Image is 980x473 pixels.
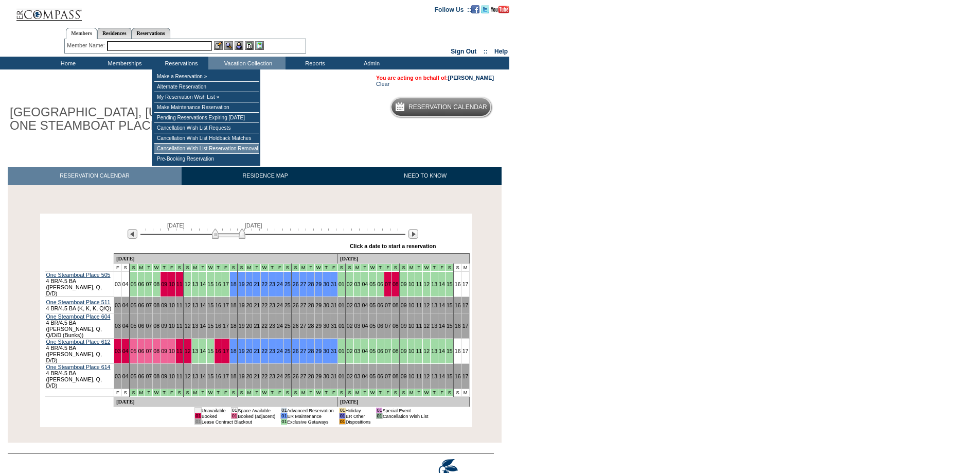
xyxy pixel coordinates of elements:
a: 04 [122,323,129,329]
a: 03 [354,373,361,379]
a: [PERSON_NAME] [448,75,494,81]
a: 10 [408,323,415,329]
a: 07 [385,348,391,354]
a: 16 [455,323,461,329]
a: 06 [138,373,145,379]
a: 08 [153,281,159,287]
a: 05 [369,302,376,308]
a: 08 [393,302,399,308]
a: 03 [354,323,361,329]
td: Mountains Mud Season - Fall 2025 [153,264,161,272]
a: 05 [369,348,376,354]
a: 15 [207,348,213,354]
a: 31 [331,373,337,379]
a: 25 [284,302,291,308]
td: Mountains Mud Season - Fall 2025 [222,264,230,272]
a: RESERVATION CALENDAR [8,167,182,185]
a: 12 [423,281,430,287]
a: Follow us on Twitter [481,6,489,12]
td: S [121,264,129,272]
a: 23 [269,281,275,287]
a: 20 [246,281,253,287]
td: Mountains Mud Season - Fall 2025 [137,264,145,272]
a: 06 [138,281,145,287]
a: 07 [385,373,391,379]
a: 15 [207,302,213,308]
a: 27 [300,373,307,379]
a: 08 [393,373,399,379]
a: 12 [423,323,430,329]
span: [DATE] [245,222,262,229]
img: Previous [128,229,137,239]
img: b_edit.gif [214,41,223,50]
td: Reservations [152,57,208,69]
a: 01 [338,348,345,354]
a: 03 [115,348,121,354]
a: 24 [277,302,283,308]
a: 08 [393,323,399,329]
a: 28 [308,373,314,379]
td: Admin [342,57,399,69]
a: 08 [153,373,159,379]
a: 30 [323,373,329,379]
a: 18 [230,348,237,354]
a: 01 [338,302,345,308]
a: 08 [393,281,399,287]
a: 08 [153,323,159,329]
a: 10 [408,373,415,379]
a: 11 [416,323,422,329]
a: 04 [122,281,129,287]
a: 10 [408,348,415,354]
a: 12 [185,281,191,287]
span: [DATE] [167,222,185,229]
a: 11 [176,302,183,308]
a: 03 [354,348,361,354]
a: 16 [215,323,221,329]
a: 22 [261,302,268,308]
img: Impersonate [235,41,243,50]
a: 05 [369,281,376,287]
td: Mountains Mud Season - Fall 2025 [175,264,183,272]
a: RESIDENCE MAP [182,167,349,185]
img: Follow us on Twitter [481,5,489,13]
img: Become our fan on Facebook [471,5,479,13]
a: Residences [97,28,132,39]
a: 16 [215,348,221,354]
td: [DATE] [337,254,469,264]
a: 14 [200,302,206,308]
a: 08 [153,302,159,308]
a: 15 [207,281,213,287]
a: 05 [131,348,137,354]
a: 23 [269,373,275,379]
a: 17 [223,323,229,329]
a: 12 [185,302,191,308]
span: You are acting on behalf of: [376,75,494,81]
td: Alternate Reservation [154,82,259,92]
a: 19 [239,281,245,287]
a: 12 [423,302,430,308]
td: Pre-Booking Reservation [154,154,259,164]
a: 25 [284,348,291,354]
a: Clear [376,81,389,87]
a: 10 [408,302,415,308]
a: 07 [146,323,152,329]
a: Sign Out [451,48,476,55]
a: 09 [401,323,407,329]
a: 25 [284,281,291,287]
a: 26 [293,373,299,379]
td: Memberships [95,57,152,69]
a: 06 [138,302,145,308]
a: 14 [439,373,445,379]
a: 03 [115,281,121,287]
td: Reports [286,57,342,69]
h1: [GEOGRAPHIC_DATA], [US_STATE] - ONE STEAMBOAT PLACE [8,103,238,135]
a: 05 [369,373,376,379]
a: One Steamboat Place 604 [46,313,111,320]
a: 24 [277,348,283,354]
a: 13 [431,348,437,354]
a: 14 [200,281,206,287]
a: 15 [207,323,213,329]
a: 04 [122,373,129,379]
img: Subscribe to our YouTube Channel [491,6,509,13]
a: 20 [246,373,253,379]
